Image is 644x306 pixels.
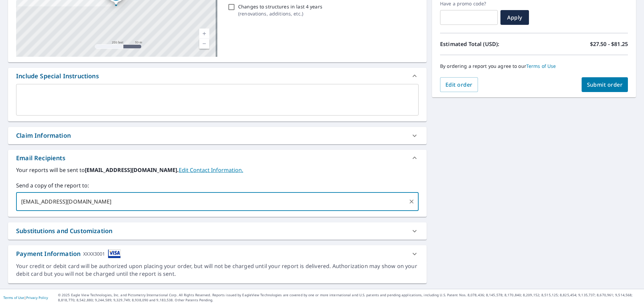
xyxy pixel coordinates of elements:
[83,249,105,258] div: XXXX3001
[179,166,243,174] a: EditContactInfo
[16,249,121,258] div: Payment Information
[526,63,556,69] a: Terms of Use
[506,14,524,21] span: Apply
[8,245,427,262] div: Payment InformationXXXX3001cardImage
[108,249,121,258] img: cardImage
[440,77,478,92] button: Edit order
[8,150,427,166] div: Email Recipients
[590,40,628,48] p: $27.50 - $81.25
[16,262,419,278] div: Your credit or debit card will be authorized upon placing your order, but will not be charged unt...
[16,131,71,140] div: Claim Information
[238,3,322,10] p: Changes to structures in last 4 years
[199,39,209,49] a: Current Level 17, Zoom Out
[58,293,641,303] p: © 2025 Eagle View Technologies, Inc. and Pictometry International Corp. All Rights Reserved. Repo...
[8,222,427,239] div: Substitutions and Customization
[445,81,473,88] span: Edit order
[16,181,419,189] label: Send a copy of the report to:
[8,127,427,144] div: Claim Information
[26,295,48,300] a: Privacy Policy
[407,197,416,206] button: Clear
[582,77,628,92] button: Submit order
[440,40,534,48] p: Estimated Total (USD):
[16,72,99,81] div: Include Special Instructions
[238,10,322,17] p: ( renovations, additions, etc. )
[440,1,498,7] label: Have a promo code?
[16,154,65,163] div: Email Recipients
[8,68,427,84] div: Include Special Instructions
[500,10,529,25] button: Apply
[587,81,623,88] span: Submit order
[3,295,24,300] a: Terms of Use
[16,166,419,174] label: Your reports will be sent to
[16,226,112,235] div: Substitutions and Customization
[440,63,628,69] p: By ordering a report you agree to our
[85,166,179,174] b: [EMAIL_ADDRESS][DOMAIN_NAME].
[3,296,48,300] p: |
[199,29,209,39] a: Current Level 17, Zoom In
